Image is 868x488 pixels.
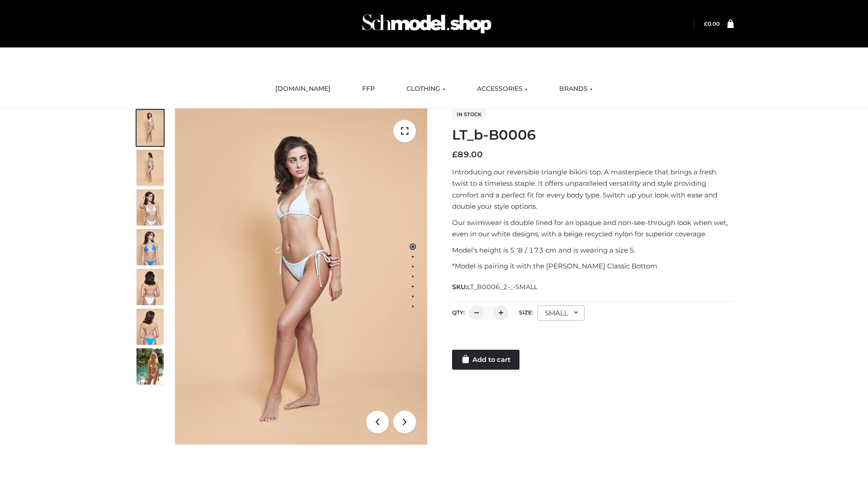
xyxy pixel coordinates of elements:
[137,309,164,345] img: ArielClassicBikiniTop_CloudNine_AzureSky_OW114ECO_8-scaled.jpg
[467,283,538,291] span: LT_B0006_2-_-SMALL
[452,127,734,143] h1: LT_b-B0006
[137,229,164,265] img: ArielClassicBikiniTop_CloudNine_AzureSky_OW114ECO_4-scaled.jpg
[137,110,164,146] img: ArielClassicBikiniTop_CloudNine_AzureSky_OW114ECO_1-scaled.jpg
[269,79,337,99] a: [DOMAIN_NAME]
[137,189,164,225] img: ArielClassicBikiniTop_CloudNine_AzureSky_OW114ECO_3-scaled.jpg
[452,282,538,292] span: SKU:
[452,217,734,240] p: Our swimwear is double lined for an opaque and non-see-through look when wet, even in our white d...
[175,108,427,445] img: ArielClassicBikiniTop_CloudNine_AzureSky_OW114ECO_1
[519,309,533,316] label: Size:
[452,150,458,160] span: £
[538,305,585,321] div: SMALL
[452,109,486,120] span: In stock
[452,166,734,212] p: Introducing our reversible triangle bikini top. A masterpiece that brings a fresh twist to a time...
[137,269,164,305] img: ArielClassicBikiniTop_CloudNine_AzureSky_OW114ECO_7-scaled.jpg
[452,244,734,256] p: Model’s height is 5 ‘8 / 173 cm and is wearing a size S.
[452,309,465,316] label: QTY:
[452,350,519,370] a: Add to cart
[704,20,708,27] span: £
[137,150,164,186] img: ArielClassicBikiniTop_CloudNine_AzureSky_OW114ECO_2-scaled.jpg
[704,20,720,27] a: £0.00
[452,260,734,272] p: *Model is pairing it with the [PERSON_NAME] Classic Bottom
[470,79,534,99] a: ACCESSORIES
[355,79,382,99] a: FFP
[359,6,495,42] img: Schmodel Admin 964
[400,79,452,99] a: CLOTHING
[452,150,483,160] bdi: 89.00
[552,79,599,99] a: BRANDS
[704,20,720,27] bdi: 0.00
[137,348,164,385] img: Arieltop_CloudNine_AzureSky2.jpg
